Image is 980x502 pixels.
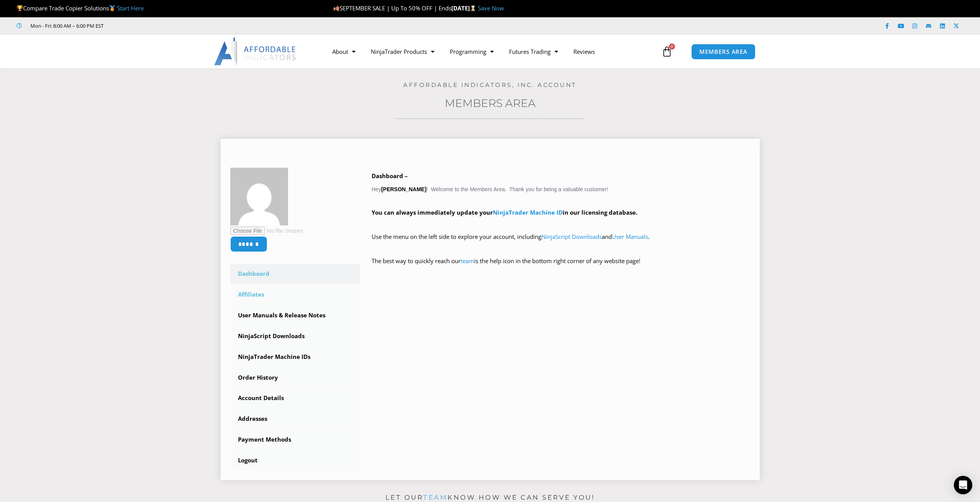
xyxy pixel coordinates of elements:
[117,4,144,12] a: Start Here
[493,208,563,216] a: NinjaTrader Machine ID
[333,5,339,11] img: 🍂
[230,285,360,305] a: Affiliates
[372,232,750,253] p: Use the menu on the left side to explore your account, including and .
[230,305,360,325] a: User Manuals & Release Notes
[114,22,230,30] iframe: Customer reviews powered by Trustpilot
[442,43,501,60] a: Programming
[372,172,408,180] b: Dashboard –
[541,233,602,240] a: NinjaScript Downloads
[17,4,144,12] span: Compare Trade Copier Solutions
[214,38,297,65] img: LogoAI | Affordable Indicators – NinjaTrader
[325,43,363,60] a: About
[461,257,474,265] a: team
[650,40,684,63] a: 0
[109,5,115,11] img: 🥇
[28,21,104,30] span: Mon - Fri: 8:00 AM – 6:00 PM EST
[403,81,577,88] a: Affordable Indicators, Inc. Account
[954,476,972,494] div: Open Intercom Messenger
[381,186,426,192] strong: [PERSON_NAME]
[230,264,360,470] nav: Account pages
[612,233,648,240] a: User Manuals
[325,43,660,60] nav: Menu
[230,368,360,388] a: Order History
[699,49,747,55] span: MEMBERS AREA
[230,388,360,408] a: Account Details
[230,409,360,429] a: Addresses
[566,43,603,60] a: Reviews
[17,5,23,11] img: 🏆
[669,43,675,50] span: 0
[478,4,504,12] a: Save Now
[333,4,451,12] span: SEPTEMBER SALE | Up To 50% OFF | Ends
[451,4,478,12] strong: [DATE]
[230,347,360,367] a: NinjaTrader Machine IDs
[445,97,536,110] a: Members Area
[230,326,360,346] a: NinjaScript Downloads
[372,208,637,216] strong: You can always immediately update your in our licensing database.
[230,450,360,470] a: Logout
[230,264,360,284] a: Dashboard
[230,430,360,450] a: Payment Methods
[691,44,756,60] a: MEMBERS AREA
[470,5,476,11] img: ⌛
[372,256,750,277] p: The best way to quickly reach our is the help icon in the bottom right corner of any website page!
[423,494,447,501] a: team
[230,168,288,225] img: cc3a54fbec78e197dc48540fd6831373c7f47ade1118d1ff46f7563a5f4bfcc0
[363,43,442,60] a: NinjaTrader Products
[372,171,750,277] div: Hey ! Welcome to the Members Area. Thank you for being a valuable customer!
[501,43,566,60] a: Futures Trading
